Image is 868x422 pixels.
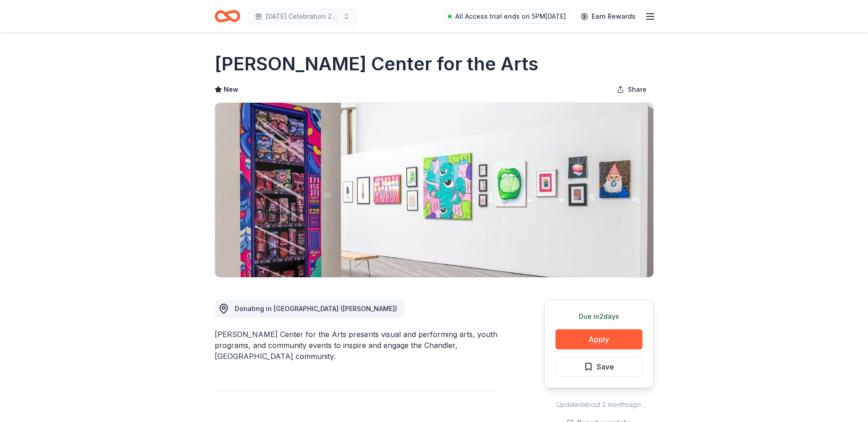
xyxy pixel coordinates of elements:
span: Donating in [GEOGRAPHIC_DATA] ([PERSON_NAME]) [235,305,397,312]
span: [DATE] Celebration 2025 [266,11,339,22]
span: New [224,84,238,95]
a: Home [215,5,240,27]
a: Earn Rewards [575,8,641,25]
button: [DATE] Celebration 2025 [248,7,357,26]
span: Share [628,84,647,95]
div: Updated about 2 months ago [544,399,654,410]
span: All Access trial ends on 5PM[DATE] [455,11,566,22]
a: All Access trial ends on 5PM[DATE] [442,9,571,24]
div: Due in 2 days [555,311,642,322]
div: [PERSON_NAME] Center for the Arts presents visual and performing arts, youth programs, and commun... [215,329,500,362]
h1: [PERSON_NAME] Center for the Arts [215,51,539,77]
button: Apply [555,329,642,349]
button: Save [555,357,642,377]
span: Save [597,361,614,373]
button: Share [609,80,654,99]
img: Image for Chandler Center for the Arts [215,103,653,277]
